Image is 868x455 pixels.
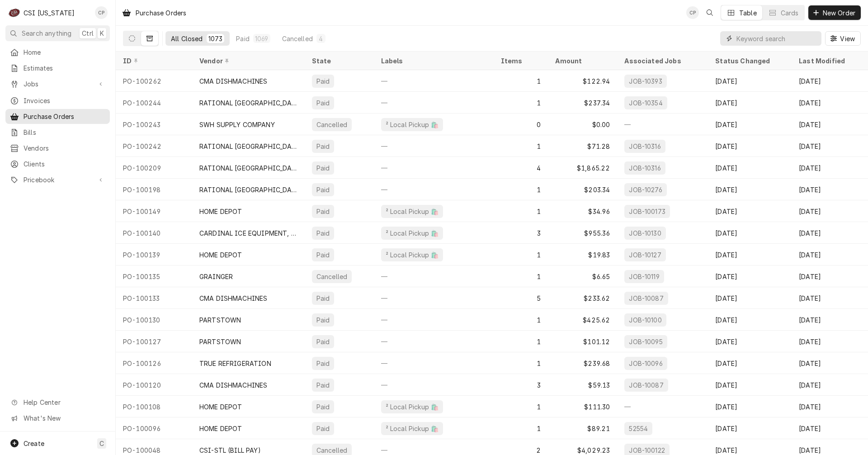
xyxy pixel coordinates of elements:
div: JOB-10096 [628,359,663,368]
div: — [617,114,708,135]
div: 1 [494,265,548,287]
div: [DATE] [792,157,868,179]
div: $71.28 [548,135,617,157]
div: RATIONAL [GEOGRAPHIC_DATA] [199,142,297,151]
div: 1 [494,331,548,352]
div: $1,865.22 [548,157,617,179]
span: New Order [821,8,857,18]
div: Paid [316,250,331,260]
div: CARDINAL ICE EQUIPMENT, INC [199,228,297,238]
div: Paid [316,228,331,238]
div: RATIONAL [GEOGRAPHIC_DATA] [199,98,297,108]
div: [DATE] [792,374,868,396]
div: [DATE] [708,70,792,92]
div: CP [95,6,108,19]
div: RATIONAL [GEOGRAPHIC_DATA] [199,163,297,173]
a: Clients [5,156,110,171]
div: Amount [555,56,608,66]
div: PARTSTOWN [199,315,241,325]
div: $6.65 [548,265,617,287]
div: [DATE] [792,222,868,244]
div: [DATE] [792,396,868,417]
div: C [8,6,21,19]
div: $203.34 [548,179,617,200]
div: PO-100135 [116,265,192,287]
div: — [374,179,494,200]
div: ² Local Pickup 🛍️ [385,402,440,412]
span: Help Center [24,398,104,407]
a: Go to What's New [5,411,110,426]
div: Last Modified [799,56,859,66]
div: [DATE] [792,265,868,287]
div: JOB-10127 [628,250,662,260]
div: Cancelled [316,120,348,129]
span: Clients [24,159,105,169]
div: [DATE] [708,309,792,331]
button: New Order [808,5,861,20]
div: PO-100243 [116,114,192,135]
div: $101.12 [548,331,617,352]
div: CMA DISHMACHINES [199,294,268,303]
div: Paid [316,424,331,433]
div: Paid [316,402,331,412]
div: [DATE] [792,92,868,114]
div: Associated Jobs [624,56,701,66]
div: CMA DISHMACHINES [199,380,268,390]
div: Paid [316,380,331,390]
div: — [374,331,494,352]
div: [DATE] [708,222,792,244]
input: Keyword search [736,31,817,46]
span: Home [24,47,105,57]
div: [DATE] [708,157,792,179]
div: PO-100140 [116,222,192,244]
div: HOME DEPOT [199,250,242,260]
div: 1 [494,200,548,222]
div: [DATE] [792,70,868,92]
span: Ctrl [82,28,94,38]
div: [DATE] [792,352,868,374]
div: — [374,92,494,114]
div: JOB-100173 [628,207,666,216]
span: Invoices [24,96,105,105]
div: Paid [316,98,331,108]
div: [DATE] [708,287,792,309]
div: Cancelled [316,272,348,281]
div: Paid [316,207,331,216]
div: 3 [494,222,548,244]
div: Vendor [199,56,296,66]
div: $122.94 [548,70,617,92]
div: [DATE] [708,417,792,439]
a: Go to Help Center [5,395,110,410]
span: C [99,439,104,448]
div: Paid [316,142,331,151]
div: $19.83 [548,244,617,265]
div: CSI [US_STATE] [24,8,75,18]
div: ² Local Pickup 🛍️ [385,250,440,260]
div: PO-100244 [116,92,192,114]
div: PO-100133 [116,287,192,309]
div: Paid [316,76,331,86]
div: CP [686,6,699,19]
div: $955.36 [548,222,617,244]
div: Table [739,8,757,18]
div: $425.62 [548,309,617,331]
div: $239.68 [548,352,617,374]
div: [DATE] [708,92,792,114]
div: JOB-10316 [628,163,661,173]
div: [DATE] [792,114,868,135]
div: — [374,135,494,157]
div: [DATE] [708,352,792,374]
a: Home [5,45,110,60]
div: Craig Pierce's Avatar [95,6,108,19]
div: 1 [494,417,548,439]
div: PO-100198 [116,179,192,200]
div: CMA DISHMACHINES [199,76,268,86]
a: Go to Pricebook [5,172,110,187]
div: 1069 [255,34,269,43]
div: PO-100262 [116,70,192,92]
div: Status Changed [715,56,784,66]
a: Vendors [5,141,110,156]
div: HOME DEPOT [199,424,242,433]
div: ² Local Pickup 🛍️ [385,120,440,129]
button: Open search [703,5,717,20]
